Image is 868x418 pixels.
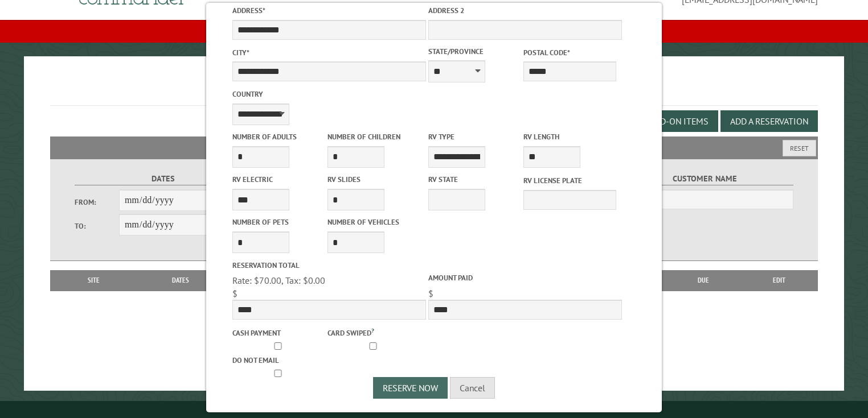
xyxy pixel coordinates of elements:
[50,136,818,158] h2: Filters
[620,110,718,132] button: Edit Add-on Items
[783,140,816,156] button: Reset
[327,131,420,142] label: Number of Children
[232,217,325,227] label: Number of Pets
[616,172,793,185] label: Customer Name
[75,197,119,208] label: From:
[523,131,616,142] label: RV Length
[667,270,740,291] th: Due
[523,175,616,186] label: RV License Plate
[232,275,325,286] span: Rate: $70.00, Tax: $0.00
[232,260,426,271] label: Reservation Total
[75,172,252,185] label: Dates
[232,89,426,100] label: Country
[232,355,325,366] label: Do not email
[371,326,374,334] a: ?
[327,174,420,185] label: RV Slides
[428,174,521,185] label: RV State
[232,174,325,185] label: RV Electric
[50,75,818,106] h1: Reservations
[232,131,325,142] label: Number of Adults
[131,270,230,291] th: Dates
[523,47,616,58] label: Postal Code
[75,221,119,231] label: To:
[327,326,420,338] label: Card swiped
[232,5,426,16] label: Address
[428,288,433,299] span: $
[327,217,420,227] label: Number of Vehicles
[450,377,495,399] button: Cancel
[428,272,622,283] label: Amount paid
[232,328,325,338] label: Cash payment
[428,46,521,57] label: State/Province
[370,405,498,413] small: © Campground Commander LLC. All rights reserved.
[232,288,238,299] span: $
[428,131,521,142] label: RV Type
[56,270,132,291] th: Site
[428,5,622,16] label: Address 2
[373,377,448,399] button: Reserve Now
[232,47,426,58] label: City
[720,110,818,132] button: Add a Reservation
[740,270,818,291] th: Edit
